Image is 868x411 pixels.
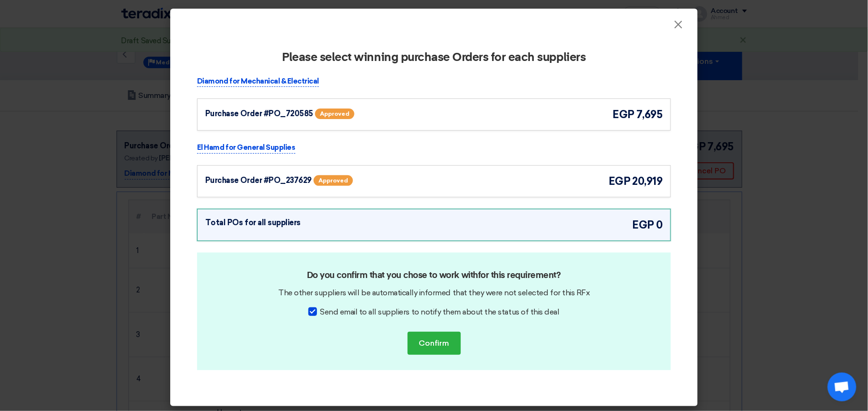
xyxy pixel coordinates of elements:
[636,107,663,122] span: 7,695
[656,217,663,233] span: 0
[197,142,295,154] p: El Hamd for General Supplies
[197,76,319,87] p: Diamond for Mechanical & Electrical
[408,332,461,355] button: Confirm
[314,175,353,186] span: Approved
[205,175,312,186] div: Purchase Order #PO_237629
[315,109,354,119] span: Approved
[212,287,656,299] div: The other suppliers will be automatically informed that they were not selected for this RFx
[633,173,663,189] span: 20,919
[633,217,655,233] span: egp
[320,306,559,318] span: Send email to all suppliers to notify them about the status of this deal
[609,173,631,189] span: egp
[205,217,301,229] div: Total POs for all suppliers
[217,269,651,282] h2: Do you confirm that you chose to work with for this requirement?
[828,373,856,401] a: Open chat
[674,17,683,36] span: ×
[197,51,671,64] h2: Please select winning purchase Orders for each suppliers
[666,15,691,35] button: Close
[613,107,635,122] span: egp
[205,108,313,120] div: Purchase Order #PO_720585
